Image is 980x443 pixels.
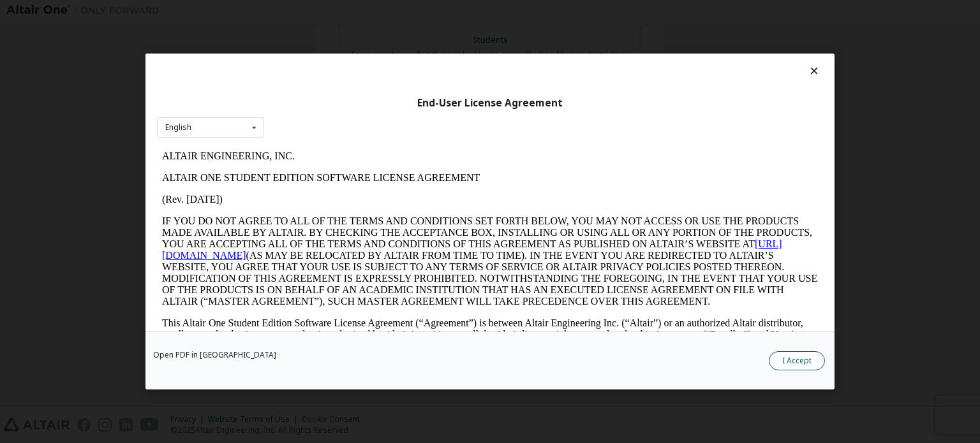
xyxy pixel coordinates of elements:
p: IF YOU DO NOT AGREE TO ALL OF THE TERMS AND CONDITIONS SET FORTH BELOW, YOU MAY NOT ACCESS OR USE... [5,70,661,162]
button: I Accept [769,351,825,370]
p: (Rev. [DATE]) [5,48,661,60]
div: End-User License Agreement [157,97,823,110]
p: This Altair One Student Edition Software License Agreement (“Agreement”) is between Altair Engine... [5,172,661,218]
a: [URL][DOMAIN_NAME] [5,93,625,115]
p: ALTAIR ENGINEERING, INC. [5,5,661,17]
p: ALTAIR ONE STUDENT EDITION SOFTWARE LICENSE AGREEMENT [5,27,661,38]
a: Open PDF in [GEOGRAPHIC_DATA] [153,351,276,359]
div: English [165,124,191,131]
